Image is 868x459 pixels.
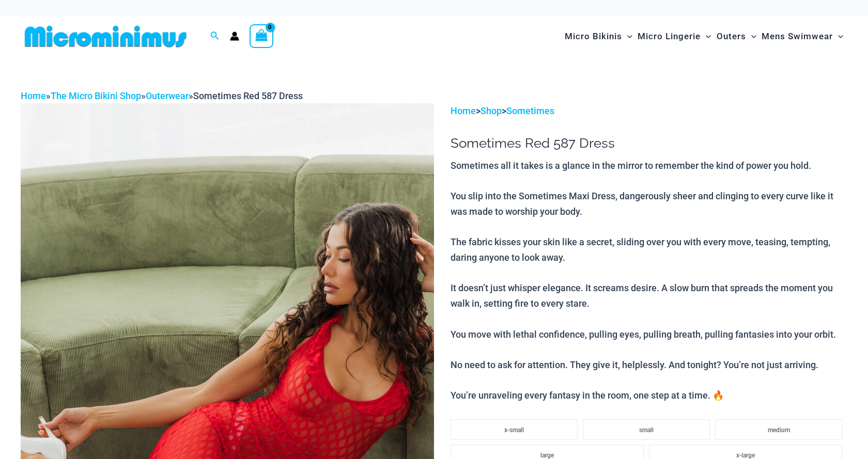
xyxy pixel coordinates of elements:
[451,135,847,151] h1: Sometimes Red 587 Dress
[746,23,756,50] span: Menu Toggle
[622,23,632,50] span: Menu Toggle
[762,23,833,50] span: Mens Swimwear
[230,31,239,41] a: Account icon link
[635,21,714,52] a: Micro LingerieMenu ToggleMenu Toggle
[639,426,654,434] span: small
[583,419,710,440] li: small
[736,452,755,459] span: x-large
[481,105,502,116] a: Shop
[250,24,273,48] a: View Shopping Cart, empty
[562,21,635,52] a: Micro BikinisMenu ToggleMenu Toggle
[21,90,303,101] span: » » »
[451,419,578,440] li: x-small
[21,90,46,101] a: Home
[451,103,847,119] p: > >
[565,23,622,50] span: Micro Bikinis
[21,25,191,48] img: MM SHOP LOGO FLAT
[504,426,524,434] span: x-small
[451,158,847,403] p: Sometimes all it takes is a glance in the mirror to remember the kind of power you hold. You slip...
[701,23,711,50] span: Menu Toggle
[715,419,842,440] li: medium
[714,21,759,52] a: OutersMenu ToggleMenu Toggle
[51,90,141,101] a: The Micro Bikini Shop
[451,105,476,116] a: Home
[759,21,846,52] a: Mens SwimwearMenu ToggleMenu Toggle
[768,426,790,434] span: medium
[540,452,554,459] span: large
[833,23,843,50] span: Menu Toggle
[638,23,701,50] span: Micro Lingerie
[193,90,303,101] span: Sometimes Red 587 Dress
[717,23,746,50] span: Outers
[561,19,847,54] nav: Site Navigation
[506,105,554,116] a: Sometimes
[210,30,220,43] a: Search icon link
[146,90,189,101] a: Outerwear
